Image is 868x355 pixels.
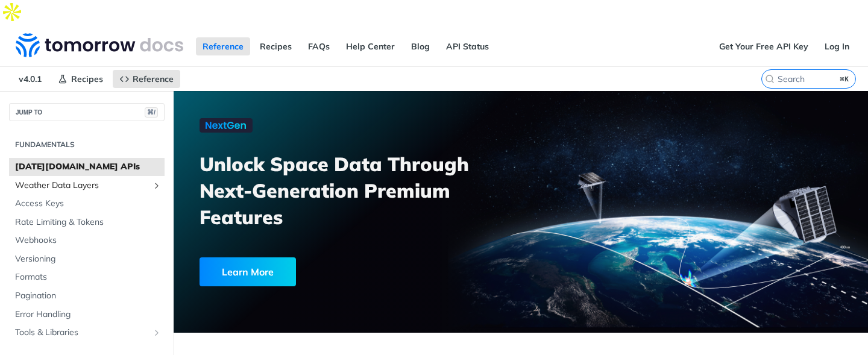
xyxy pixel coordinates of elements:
[152,328,162,338] button: Show subpages for Tools & Libraries
[818,37,856,55] a: Log In
[837,73,852,85] kbd: ⌘K
[253,37,298,55] a: Recipes
[9,231,165,250] a: Webhooks
[15,198,162,210] span: Access Keys
[9,213,165,231] a: Rate Limiting & Tokens
[200,118,253,133] img: NextGen
[152,181,162,190] button: Show subpages for Weather Data Layers
[9,158,165,176] a: [DATE][DOMAIN_NAME] APIs
[196,37,250,55] a: Reference
[145,107,158,118] span: ⌘/
[9,306,165,324] a: Error Handling
[9,268,165,286] a: Formats
[9,250,165,268] a: Versioning
[113,70,180,88] a: Reference
[404,37,436,55] a: Blog
[51,70,110,88] a: Recipes
[15,309,162,321] span: Error Handling
[15,234,162,247] span: Webhooks
[15,253,162,265] span: Versioning
[9,177,165,195] a: Weather Data LayersShow subpages for Weather Data Layers
[200,257,296,286] div: Learn More
[765,74,775,84] svg: Search
[9,103,165,121] button: JUMP TO⌘/
[71,74,103,84] span: Recipes
[15,290,162,302] span: Pagination
[9,287,165,305] a: Pagination
[12,70,48,88] span: v4.0.1
[439,37,495,55] a: API Status
[15,180,149,192] span: Weather Data Layers
[15,271,162,283] span: Formats
[200,257,467,286] a: Learn More
[301,37,336,55] a: FAQs
[200,151,534,230] h3: Unlock Space Data Through Next-Generation Premium Features
[15,327,149,339] span: Tools & Libraries
[9,324,165,342] a: Tools & LibrariesShow subpages for Tools & Libraries
[9,195,165,213] a: Access Keys
[9,139,165,150] h2: Fundamentals
[712,37,815,55] a: Get Your Free API Key
[15,161,162,173] span: [DATE][DOMAIN_NAME] APIs
[16,33,183,57] img: Tomorrow.io Weather API Docs
[15,216,162,228] span: Rate Limiting & Tokens
[133,74,174,84] span: Reference
[339,37,401,55] a: Help Center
